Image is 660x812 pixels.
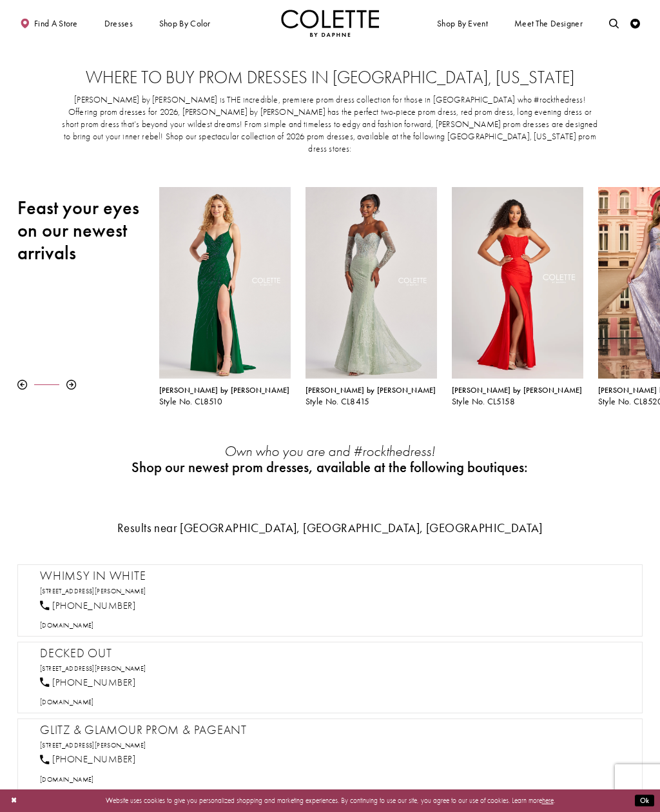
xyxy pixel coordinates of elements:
[437,19,488,28] span: Shop By Event
[452,385,583,395] span: [PERSON_NAME] by [PERSON_NAME]
[70,794,590,807] p: Website uses cookies to give you personalized shopping and marketing experiences. By continuing t...
[52,753,135,766] span: [PHONE_NUMBER]
[40,621,94,629] a: Opens in new tab
[452,396,516,407] span: Style No. CL5158
[159,385,290,395] span: [PERSON_NAME] by [PERSON_NAME]
[128,459,532,475] h2: Shop our newest prom dresses, available at the following boutiques:
[40,753,135,766] a: [PHONE_NUMBER]
[40,569,630,584] h2: Whimsy In White
[40,741,146,749] a: Opens in new tab
[17,522,643,535] h3: Results near [GEOGRAPHIC_DATA], [GEOGRAPHIC_DATA], [GEOGRAPHIC_DATA]
[34,19,78,28] span: Find a store
[40,775,94,784] span: [DOMAIN_NAME]
[40,698,94,706] span: [DOMAIN_NAME]
[452,187,583,379] a: Visit Colette by Daphne Style No. CL5158 Page
[40,621,94,629] span: [DOMAIN_NAME]
[607,10,621,37] a: Toggle search
[102,10,135,37] span: Dresses
[17,197,144,264] h2: Feast your eyes on our newest arrivals
[40,587,146,595] a: Opens in new tab
[104,19,133,28] span: Dresses
[298,180,444,414] div: Colette by Daphne Style No. CL8415
[6,792,22,809] button: Close Dialog
[40,676,135,689] a: [PHONE_NUMBER]
[306,386,437,407] div: Colette by Daphne Style No. CL8415
[224,442,435,460] em: Own who you are and #rockthedress!
[306,187,437,379] a: Visit Colette by Daphne Style No. CL8415 Page
[159,19,211,28] span: Shop by color
[159,396,223,407] span: Style No. CL8510
[542,796,554,805] a: here
[159,187,291,379] a: Visit Colette by Daphne Style No. CL8510 Page
[306,396,370,407] span: Style No. CL8415
[40,599,135,612] a: [PHONE_NUMBER]
[52,599,135,612] span: [PHONE_NUMBER]
[40,664,146,673] a: Opens in new tab
[40,698,94,706] a: Opens in new tab
[40,723,630,738] h2: Glitz & Glamour Prom & Pageant
[444,180,590,414] div: Colette by Daphne Style No. CL5158
[151,180,298,414] div: Colette by Daphne Style No. CL8510
[514,19,583,28] span: Meet the designer
[40,646,630,661] h2: Decked Out
[452,386,583,407] div: Colette by Daphne Style No. CL5158
[281,10,379,37] a: Visit Home Page
[635,795,654,807] button: Submit Dialog
[159,386,291,407] div: Colette by Daphne Style No. CL8510
[17,10,80,37] a: Find a store
[37,68,623,87] h2: Where to buy prom dresses in [GEOGRAPHIC_DATA], [US_STATE]
[281,10,379,37] img: Colette by Daphne
[434,10,490,37] span: Shop By Event
[512,10,585,37] a: Meet the designer
[52,676,135,689] span: [PHONE_NUMBER]
[61,94,600,155] p: [PERSON_NAME] by [PERSON_NAME] is THE incredible, premiere prom dress collection for those in [GE...
[40,775,94,784] a: Opens in new tab
[306,385,436,395] span: [PERSON_NAME] by [PERSON_NAME]
[157,10,213,37] span: Shop by color
[628,10,643,37] a: Check Wishlist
